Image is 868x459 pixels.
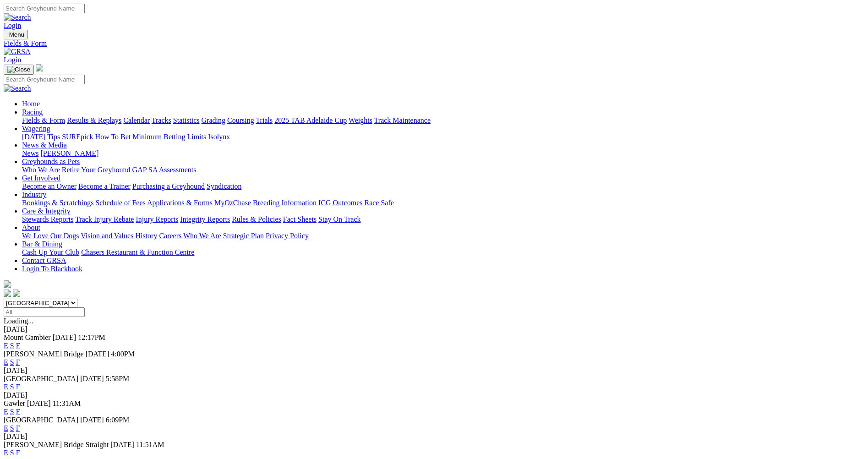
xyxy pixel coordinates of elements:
div: Care & Integrity [22,215,864,224]
a: Chasers Restaurant & Function Centre [81,248,194,256]
a: Greyhounds as Pets [22,158,80,165]
a: We Love Our Dogs [22,232,79,240]
a: Who We Are [22,166,60,174]
a: [PERSON_NAME] [40,149,98,157]
a: Trials [256,116,273,124]
a: Rules & Policies [232,215,281,223]
a: Login [4,56,21,64]
a: Purchasing a Greyhound [132,182,205,190]
a: Login [4,22,21,29]
span: Menu [9,31,24,38]
button: Toggle navigation [4,65,34,75]
div: About [22,232,864,240]
img: twitter.svg [13,290,20,297]
span: 5:58PM [106,375,130,382]
div: Get Involved [22,182,864,191]
img: GRSA [4,48,31,56]
a: Track Injury Rebate [75,215,134,223]
a: E [4,408,8,415]
a: Industry [22,191,46,198]
a: SUREpick [62,133,93,141]
a: Stewards Reports [22,215,73,223]
div: Greyhounds as Pets [22,166,864,174]
a: Care & Integrity [22,207,71,215]
span: 12:17PM [78,333,105,341]
a: E [4,449,8,457]
span: 4:00PM [111,350,135,358]
a: Retire Your Greyhound [62,166,131,174]
span: 6:09PM [106,416,130,424]
a: MyOzChase [214,199,251,207]
a: Applications & Forms [147,199,213,207]
input: Search [4,75,85,84]
div: Bar & Dining [22,248,864,257]
a: F [16,383,20,391]
a: Careers [159,232,181,240]
a: S [10,449,14,457]
a: Integrity Reports [180,215,230,223]
a: Fields & Form [4,39,864,48]
a: S [10,383,14,391]
input: Select date [4,307,85,317]
a: F [16,449,20,457]
a: 2025 TAB Adelaide Cup [274,116,347,124]
span: 11:31AM [53,399,81,407]
div: Racing [22,116,864,125]
a: Bar & Dining [22,240,62,248]
a: Track Maintenance [374,116,431,124]
a: Become a Trainer [78,182,131,190]
a: Cash Up Your Club [22,248,79,256]
a: F [16,424,20,432]
input: Search [4,4,85,13]
a: Stay On Track [318,215,360,223]
a: [DATE] Tips [22,133,60,141]
a: Tracks [152,116,171,124]
a: Coursing [227,116,254,124]
a: Statistics [173,116,200,124]
a: E [4,383,8,391]
a: Breeding Information [253,199,317,207]
span: Gawler [4,399,25,407]
a: Wagering [22,125,50,132]
a: Become an Owner [22,182,76,190]
a: About [22,224,40,231]
a: Schedule of Fees [95,199,145,207]
a: Who We Are [183,232,221,240]
a: GAP SA Assessments [132,166,197,174]
img: Close [7,66,30,73]
a: Bookings & Scratchings [22,199,93,207]
a: Login To Blackbook [22,265,82,273]
a: History [135,232,157,240]
a: Fact Sheets [283,215,317,223]
img: Search [4,13,31,22]
a: ICG Outcomes [318,199,362,207]
a: Results & Replays [67,116,121,124]
a: News & Media [22,141,67,149]
a: E [4,342,8,350]
a: Strategic Plan [223,232,264,240]
div: Industry [22,199,864,207]
a: Vision and Values [81,232,133,240]
span: Loading... [4,317,33,325]
a: S [10,408,14,415]
a: Home [22,100,40,108]
a: Minimum Betting Limits [132,133,206,141]
span: [GEOGRAPHIC_DATA] [4,375,78,382]
span: [DATE] [53,333,76,341]
div: [DATE] [4,366,864,375]
a: F [16,408,20,415]
img: facebook.svg [4,290,11,297]
a: E [4,424,8,432]
span: [DATE] [110,441,134,448]
span: [DATE] [80,416,104,424]
a: News [22,149,38,157]
img: logo-grsa-white.png [4,280,11,288]
span: 11:51AM [136,441,164,448]
div: [DATE] [4,325,864,333]
a: F [16,358,20,366]
span: [DATE] [86,350,109,358]
a: S [10,342,14,350]
a: Fields & Form [22,116,65,124]
span: Mount Gambier [4,333,51,341]
div: [DATE] [4,391,864,399]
